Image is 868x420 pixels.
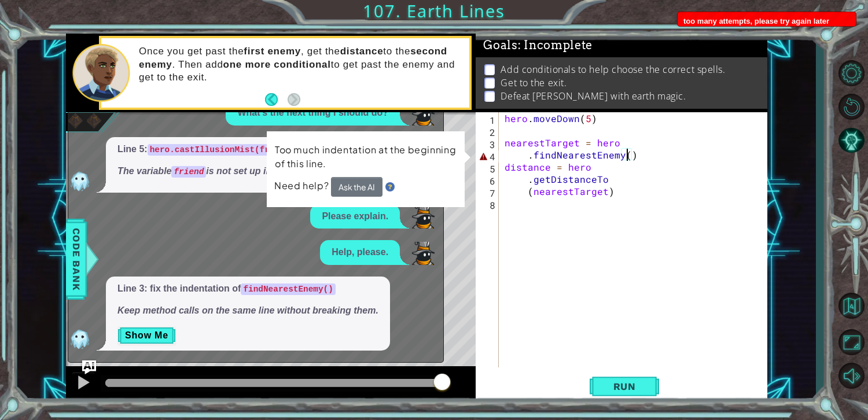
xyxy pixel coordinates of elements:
[478,199,499,211] div: 8
[67,224,86,294] span: Code Bank
[340,46,384,57] strong: distance
[331,176,382,197] button: Ask the AI
[834,92,868,122] button: Restart Level
[244,46,301,57] strong: first enemy
[834,287,868,325] a: Back to Map
[602,381,648,392] span: Run
[834,327,868,357] button: Maximize Browser
[834,360,868,390] button: Mute
[834,58,868,89] button: Level Options
[82,360,96,374] button: Ask AI
[501,76,567,89] p: Get to the exit.
[237,106,388,120] p: What's the next thing I should do?
[139,45,461,83] p: Once you get past the , get the to the . Then add to get past the enemy and get to the exit.
[518,38,593,52] span: : Incomplete
[68,170,91,193] img: AI
[501,63,725,76] p: Add conditionals to help choose the correct spells.
[385,182,395,191] img: Hint
[483,38,593,53] span: Goals
[139,46,447,69] strong: second enemy
[68,327,91,351] img: AI
[590,372,659,401] button: Shift+Enter: Run current code.
[478,163,499,175] div: 5
[223,59,331,70] strong: one more conditional
[683,17,829,25] span: too many attempts, please try again later
[478,187,499,199] div: 7
[117,143,415,156] p: Line 5: uses an undefined variable
[171,166,206,178] code: friend
[117,166,321,176] em: The variable is not set up in your code.
[411,205,435,229] img: Player
[322,210,388,223] p: Please explain.
[501,90,686,102] p: Defeat [PERSON_NAME] with earth magic.
[265,93,288,106] button: Back
[478,126,499,138] div: 2
[274,142,457,172] p: Too much indentation at the beginning of this line.
[478,138,499,150] div: 3
[274,180,331,193] span: Need help?
[72,372,95,396] button: Ctrl + P: Play
[834,289,868,322] button: Back to Map
[411,242,435,265] img: Player
[117,282,378,296] p: Line 3: fix the indentation of
[117,305,378,315] em: Keep method calls on the same line without breaking them.
[411,102,435,126] img: Player
[834,126,868,156] button: AI Hint
[478,175,499,187] div: 6
[478,150,499,163] div: 4
[117,326,176,345] button: Show Me
[241,283,335,295] code: findNearestEnemy()
[66,112,84,130] img: Image for 6113a193fd61bb00264c49c0
[478,114,499,126] div: 1
[288,93,300,106] button: Next
[148,144,297,156] code: hero.castIllusionMist(friend)
[332,246,388,259] p: Help, please.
